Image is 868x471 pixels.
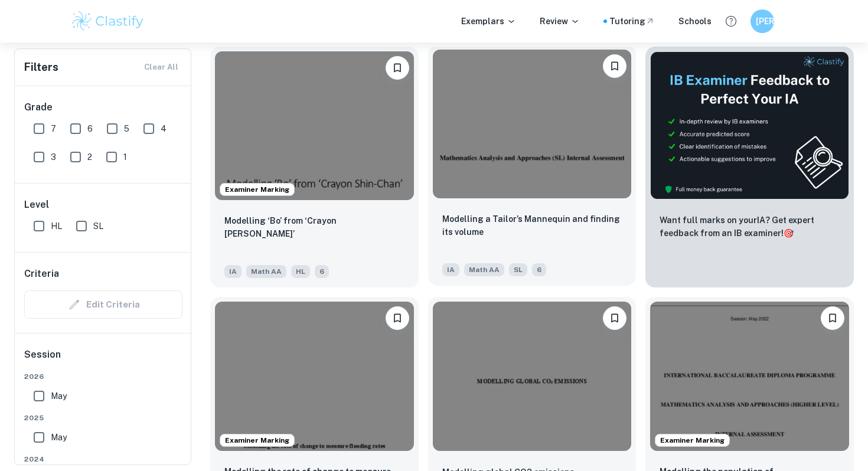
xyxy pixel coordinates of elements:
[678,15,712,28] a: Schools
[87,122,93,135] span: 6
[655,435,729,446] span: Examiner Marking
[750,9,774,33] button: [PERSON_NAME]
[161,122,167,135] span: 4
[220,435,294,446] span: Examiner Marking
[464,263,504,276] span: Math AA
[51,431,67,444] span: May
[123,151,127,163] span: 1
[386,56,409,80] button: Bookmark
[428,47,637,287] a: BookmarkModelling a Tailor’s Mannequin and finding its volumeIAMath AASL6
[532,263,546,276] span: 6
[660,214,840,240] p: Want full marks on your IA ? Get expert feedback from an IB examiner!
[433,302,632,450] img: Math AA IA example thumbnail: Modelling global CO2 emissions.
[87,151,92,163] span: 2
[24,290,182,319] div: Criteria filters are unavailable when searching by topic
[645,47,854,287] a: ThumbnailWant full marks on yourIA? Get expert feedback from an IB examiner!
[650,302,849,450] img: Math AA IA example thumbnail: Modelling the population of Singapore
[224,265,242,278] span: IA
[442,263,459,276] span: IA
[756,15,769,28] h6: [PERSON_NAME]
[650,51,849,199] img: Thumbnail
[24,59,58,76] h6: Filters
[51,151,56,163] span: 3
[215,51,414,200] img: Math AA IA example thumbnail: Modelling ‘Bo’ from ‘Crayon Shin-Chan’
[291,265,310,278] span: HL
[442,212,622,238] p: Modelling a Tailor’s Mannequin and finding its volume
[93,220,103,233] span: SL
[784,228,794,238] span: 🎯
[24,198,182,212] h6: Level
[386,306,409,330] button: Bookmark
[509,263,527,276] span: SL
[609,15,655,28] a: Tutoring
[603,54,626,78] button: Bookmark
[124,122,129,135] span: 5
[70,9,145,33] img: Clastify logo
[24,371,182,382] span: 2026
[821,306,844,330] button: Bookmark
[246,265,286,278] span: Math AA
[24,348,182,371] h6: Session
[603,306,626,330] button: Bookmark
[540,15,580,28] p: Review
[461,15,516,28] p: Exemplars
[210,47,419,287] a: Examiner MarkingBookmarkModelling ‘Bo’ from ‘Crayon Shin-Chan’IAMath AAHL6
[721,11,741,31] button: Help and Feedback
[224,214,404,240] p: Modelling ‘Bo’ from ‘Crayon Shin-Chan’
[51,122,56,135] span: 7
[24,267,59,281] h6: Criteria
[51,390,67,403] span: May
[315,265,329,278] span: 6
[433,50,632,198] img: Math AA IA example thumbnail: Modelling a Tailor’s Mannequin and findi
[215,302,414,450] img: Math AA IA example thumbnail: Modelling the rate of change to measure
[24,100,182,115] h6: Grade
[24,454,182,465] span: 2024
[24,413,182,423] span: 2025
[51,220,62,233] span: HL
[220,184,294,195] span: Examiner Marking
